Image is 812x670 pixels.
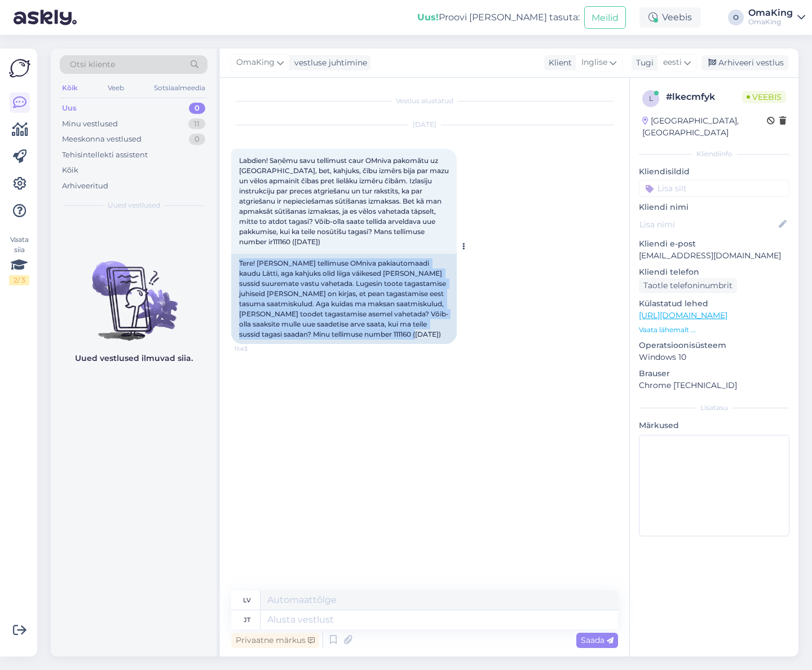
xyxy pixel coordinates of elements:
[70,59,115,69] font: Otsi kliente
[696,149,732,158] font: Kliendiinfo
[672,91,715,102] font: lkecmfyk
[195,103,200,112] font: 0
[236,635,306,645] font: Privaatne märkus
[75,353,193,363] font: Uued vestlused ilmuvad siia.
[636,58,654,68] font: Tugi
[748,7,793,18] font: OmaKing
[639,380,737,390] font: Chrome [TECHNICAL_ID]
[666,91,672,102] font: #
[62,150,148,159] font: Tehisintellekti assistent
[639,368,670,378] font: Brauser
[639,340,726,350] font: Operatsioonisüsteem
[244,616,250,624] font: jt
[62,134,142,143] font: Meeskonna vestlused
[639,310,727,320] a: [URL][DOMAIN_NAME]
[108,201,160,209] font: Uued vestlused
[51,241,217,342] img: Vestlusi pole
[581,57,607,67] font: Inglise
[396,96,453,105] font: Vestlus alustatud
[592,12,619,23] font: Meilid
[639,250,781,261] font: [EMAIL_ADDRESS][DOMAIN_NAME]
[235,345,248,352] font: 11:43
[662,12,692,23] font: Veebis
[581,635,604,645] font: Saada
[62,103,77,112] font: Uus
[639,166,690,177] font: Kliendisildid
[639,239,696,249] font: Kliendi e-post
[642,116,739,138] font: [GEOGRAPHIC_DATA], [GEOGRAPHIC_DATA]
[239,259,449,338] font: Tere! [PERSON_NAME] tellimuse OMniva pakiautomaadi kaudu Lätti, aga kahjuks olid liiga väikesed [...
[663,57,682,67] font: eesti
[700,403,728,412] font: Lisatasu
[643,280,732,290] font: Taotle telefoninumbrit
[236,57,275,67] font: OmaKing
[439,12,580,23] font: Proovi [PERSON_NAME] tasuta:
[733,13,739,21] font: O
[243,596,251,604] font: lv
[9,58,30,79] img: Askly logo
[62,165,78,174] font: Kõik
[413,120,436,129] font: [DATE]
[10,235,29,254] font: Vaata siia
[417,12,439,23] font: Uus!
[294,58,367,68] font: vestluse juhtimine
[639,420,679,430] font: Märkused
[549,58,572,68] font: Klient
[639,298,708,308] font: Külastatud lehed
[62,181,108,190] font: Arhiveeritud
[108,83,124,92] font: Veeb
[639,202,689,212] font: Kliendi nimi
[14,276,17,284] font: 2
[752,92,782,102] font: Veebis
[239,156,451,246] font: Labdien! Saņēmu savu tellimust caur OMniva pakomātu uz [GEOGRAPHIC_DATA], bet, kahjuks, čību izmē...
[639,352,686,362] font: Windows 10
[17,276,25,284] font: / 3
[154,83,205,92] font: Sotsiaalmeedia
[194,119,200,128] font: 11
[748,8,805,27] a: OmaKingOmaKing
[639,267,699,277] font: Kliendi telefon
[649,94,653,103] font: l
[62,83,78,92] font: Kõik
[639,218,776,231] input: Lisa nimi
[639,180,789,197] input: Lisa silt
[195,134,200,143] font: 0
[748,17,781,26] font: OmaKing
[639,325,696,334] font: Vaata lähemalt ...
[718,58,784,68] font: Arhiveeri vestlus
[62,119,118,128] font: Minu vestlused
[584,6,626,28] button: Meilid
